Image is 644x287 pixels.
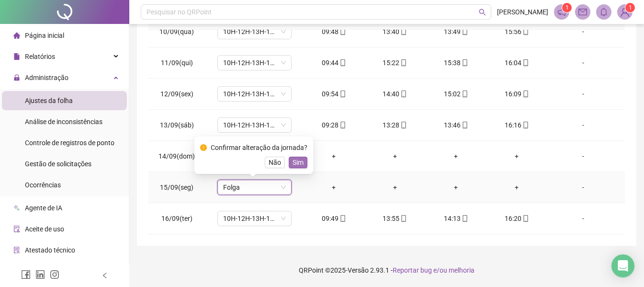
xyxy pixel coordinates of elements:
div: 16:16 [494,120,540,130]
span: Relatórios [25,53,55,60]
div: - [555,213,611,224]
span: linkedin [35,270,45,279]
span: [PERSON_NAME] [497,7,548,17]
span: Folga [223,180,286,195]
div: + [372,182,418,193]
span: left [102,272,108,279]
sup: Atualize o seu contato no menu Meus Dados [625,3,635,12]
div: - [555,57,611,68]
span: mobile [461,215,468,222]
div: 15:56 [494,26,540,37]
span: Análise de inconsistências [25,118,102,126]
span: notification [557,8,566,16]
span: search [479,9,486,16]
span: 10H-12H-13H-18H20 [223,211,286,226]
span: mobile [339,28,346,35]
div: + [494,182,540,193]
span: 10H-12H-13H-18H20 [223,87,286,101]
div: 13:55 [372,213,418,224]
div: - [555,26,611,37]
div: + [433,151,478,161]
span: 10/09(qua) [159,28,194,35]
sup: 1 [562,3,572,12]
div: + [311,182,357,193]
span: mobile [399,59,407,66]
span: mobile [461,91,468,97]
div: 16:20 [494,213,540,224]
span: mobile [339,215,346,222]
div: 09:44 [311,57,357,68]
span: 12/09(sex) [160,90,193,98]
span: Controle de registros de ponto [25,139,114,147]
div: 14:13 [433,213,478,224]
span: 10H-12H-13H-18H20 [223,24,286,39]
span: mobile [399,122,407,128]
span: mobile [461,28,468,35]
div: 13:40 [372,26,418,37]
span: 14/09(dom) [158,152,195,160]
span: 15/09(seg) [160,184,193,191]
span: mobile [521,59,529,66]
span: Ocorrências [25,181,61,189]
span: solution [13,247,20,253]
span: 1 [565,4,569,11]
div: 13:49 [433,26,478,37]
div: 09:54 [311,89,357,99]
div: - [555,182,611,193]
span: Ajustes da folha [25,97,73,104]
span: mobile [521,28,529,35]
div: 14:40 [372,89,418,99]
span: Atestado técnico [25,246,75,254]
span: mobile [461,59,468,66]
span: mobile [521,122,529,128]
span: mobile [339,59,346,66]
span: 1 [629,4,632,11]
span: Agente de IA [25,204,62,212]
img: 75747 [618,5,632,19]
div: 09:49 [311,213,357,224]
span: 10H-12H-13H-18H20 [223,56,286,70]
div: + [494,151,540,161]
span: Versão [348,266,369,274]
div: - [555,89,611,99]
div: 13:28 [372,120,418,130]
span: Administração [25,74,68,81]
span: instagram [50,270,59,279]
span: lock [13,74,20,81]
span: 16/09(ter) [161,215,192,222]
footer: QRPoint © 2025 - 2.93.1 - [129,253,644,287]
span: mobile [399,215,407,222]
span: 11/09(qui) [161,59,193,67]
span: Gestão de solicitações [25,160,91,168]
span: Não [269,157,281,168]
div: 16:09 [494,89,540,99]
div: + [311,151,357,161]
span: mobile [339,122,346,128]
div: 09:28 [311,120,357,130]
div: - [555,120,611,130]
span: Sim [293,157,304,168]
div: + [433,182,478,193]
span: bell [599,8,608,16]
div: 15:38 [433,57,478,68]
span: mobile [399,91,407,97]
button: Não [265,157,285,168]
span: Página inicial [25,32,64,39]
span: mobile [461,122,468,128]
span: mail [578,8,587,16]
div: 15:02 [433,89,478,99]
div: 15:22 [372,57,418,68]
div: 16:04 [494,57,540,68]
span: facebook [21,270,31,279]
span: audit [13,226,20,232]
span: home [13,32,20,39]
div: Confirmar alteração da jornada? [211,142,307,153]
span: Aceite de uso [25,225,64,233]
span: 13/09(sáb) [160,121,194,129]
div: 13:46 [433,120,478,130]
div: 09:48 [311,26,357,37]
span: mobile [521,91,529,97]
span: mobile [339,91,346,97]
span: Reportar bug e/ou melhoria [393,266,475,274]
div: Open Intercom Messenger [611,254,634,277]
